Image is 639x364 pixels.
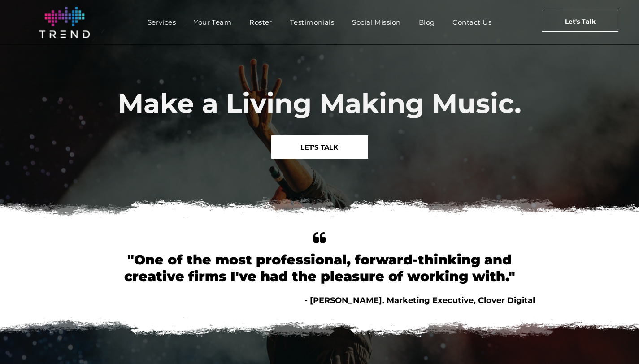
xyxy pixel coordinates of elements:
[565,10,596,33] span: Let's Talk
[410,16,444,29] a: Blog
[281,16,343,29] a: Testimonials
[118,87,522,120] span: Make a Living Making Music.
[240,16,281,29] a: Roster
[271,135,368,159] a: LET'S TALK
[542,10,618,32] a: Let's Talk
[39,7,90,38] img: logo
[443,16,500,29] a: Contact Us
[124,251,515,285] font: "One of the most professional, forward-thinking and creative firms I've had the pleasure of worki...
[304,295,535,305] span: - [PERSON_NAME], Marketing Executive, Clover Digital
[185,16,240,29] a: Your Team
[343,16,409,29] a: Social Mission
[139,16,185,29] a: Services
[300,136,338,159] span: LET'S TALK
